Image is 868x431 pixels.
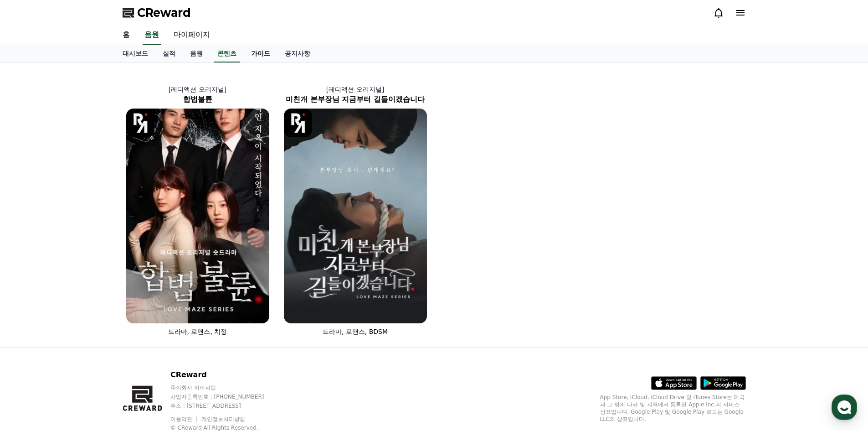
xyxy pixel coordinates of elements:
img: 합법불륜 [126,109,269,323]
a: 콘텐츠 [214,45,240,62]
img: 미친개 본부장님 지금부터 길들이겠습니다 [284,109,427,323]
a: 마이페이지 [166,26,217,45]
img: [object Object] Logo [284,109,313,137]
span: 드라마, 로맨스, BDSM [323,328,388,335]
a: 공지사항 [277,45,318,62]
a: 대시보드 [115,45,155,62]
a: 이용약관 [170,416,199,422]
a: 대화 [60,289,118,312]
span: 설정 [141,303,152,310]
p: 주식회사 와이피랩 [170,384,282,391]
a: [레디액션 오리지널] 합법불륜 합법불륜 [object Object] Logo 드라마, 로맨스, 치정 [119,78,277,343]
span: 대화 [83,303,94,311]
a: 개인정보처리방침 [201,416,245,422]
p: 사업자등록번호 : [PHONE_NUMBER] [170,393,282,400]
p: [레디액션 오리지널] [119,85,277,94]
img: [object Object] Logo [126,109,155,137]
h2: 합법불륜 [119,94,277,105]
p: [레디액션 오리지널] [277,85,434,94]
span: 홈 [29,303,34,310]
a: CReward [123,5,191,20]
a: 설정 [118,289,175,312]
a: 실적 [155,45,183,62]
p: CReward [170,369,282,380]
p: App Store, iCloud, iCloud Drive 및 iTunes Store는 미국과 그 밖의 나라 및 지역에서 등록된 Apple Inc.의 서비스 상표입니다. Goo... [600,394,746,423]
a: 홈 [3,289,60,312]
a: 음원 [183,45,210,62]
h2: 미친개 본부장님 지금부터 길들이겠습니다 [277,94,434,105]
a: 홈 [115,26,137,45]
span: CReward [137,5,191,20]
p: 주소 : [STREET_ADDRESS] [170,402,282,410]
a: 가이드 [244,45,277,62]
a: [레디액션 오리지널] 미친개 본부장님 지금부터 길들이겠습니다 미친개 본부장님 지금부터 길들이겠습니다 [object Object] Logo 드라마, 로맨스, BDSM [277,78,434,343]
span: 드라마, 로맨스, 치정 [168,328,227,335]
a: 음원 [143,26,161,45]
